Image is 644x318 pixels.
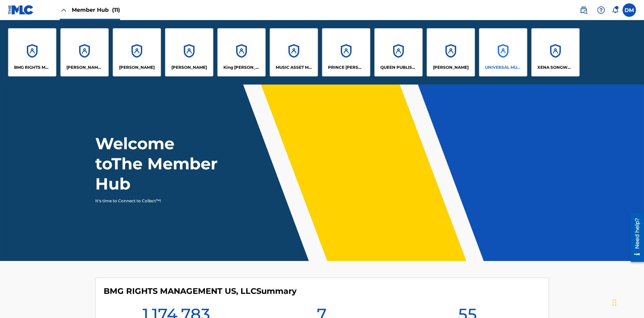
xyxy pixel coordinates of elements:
[374,28,423,76] a: AccountsQUEEN PUBLISHA
[119,64,155,70] p: ELVIS COSTELLO
[537,64,574,70] p: XENA SONGWRITER
[72,6,120,14] span: Member Hub
[485,64,522,70] p: UNIVERSAL MUSIC PUB GROUP
[95,134,221,194] h1: Welcome to The Member Hub
[60,6,68,14] img: Close
[223,64,260,70] p: King McTesterson
[8,5,34,15] img: MLC Logo
[580,6,588,14] img: search
[610,286,644,318] iframe: Chat Widget
[479,28,527,76] a: AccountsUNIVERSAL MUSIC PUB GROUP
[104,286,297,296] h4: BMG RIGHTS MANAGEMENT US, LLC
[217,28,266,76] a: AccountsKing [PERSON_NAME]
[165,28,213,76] a: Accounts[PERSON_NAME]
[112,7,120,13] span: (11)
[577,3,590,17] a: Public Search
[612,293,616,313] div: Drag
[14,64,51,70] p: BMG RIGHTS MANAGEMENT US, LLC
[433,64,469,70] p: RONALD MCTESTERSON
[95,198,212,204] p: It's time to Connect to Collect™!
[270,28,318,76] a: AccountsMUSIC ASSET MANAGEMENT (MAM)
[427,28,475,76] a: Accounts[PERSON_NAME]
[594,3,608,17] div: Help
[328,64,365,70] p: PRINCE MCTESTERSON
[276,64,312,70] p: MUSIC ASSET MANAGEMENT (MAM)
[531,28,580,76] a: AccountsXENA SONGWRITER
[60,28,109,76] a: Accounts[PERSON_NAME] SONGWRITER
[612,7,619,13] div: Notifications
[625,210,644,265] iframe: Resource Center
[8,28,56,76] a: AccountsBMG RIGHTS MANAGEMENT US, LLC
[66,64,103,70] p: CLEO SONGWRITER
[623,3,636,17] div: User Menu
[113,28,161,76] a: Accounts[PERSON_NAME]
[322,28,370,76] a: AccountsPRINCE [PERSON_NAME]
[597,6,605,14] img: help
[380,64,417,70] p: QUEEN PUBLISHA
[171,64,207,70] p: EYAMA MCSINGER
